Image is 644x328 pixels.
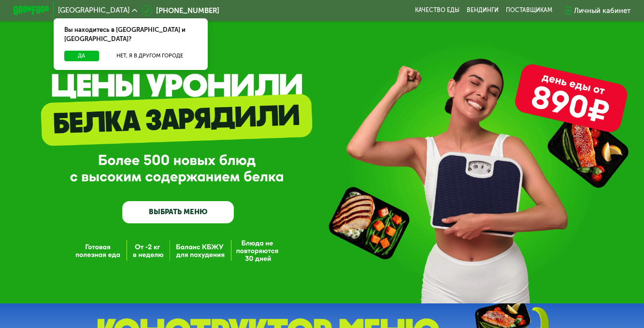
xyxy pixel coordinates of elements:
a: ВЫБРАТЬ МЕНЮ [122,201,233,223]
span: [GEOGRAPHIC_DATA] [58,7,129,14]
div: Вы находитесь в [GEOGRAPHIC_DATA] и [GEOGRAPHIC_DATA]? [54,18,207,51]
a: Качество еды [415,7,459,14]
a: Вендинги [467,7,499,14]
a: [PHONE_NUMBER] [142,5,219,16]
div: Личный кабинет [574,5,630,16]
button: Нет, я в другом городе [102,51,197,61]
button: Да [64,51,99,61]
div: поставщикам [506,7,552,14]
